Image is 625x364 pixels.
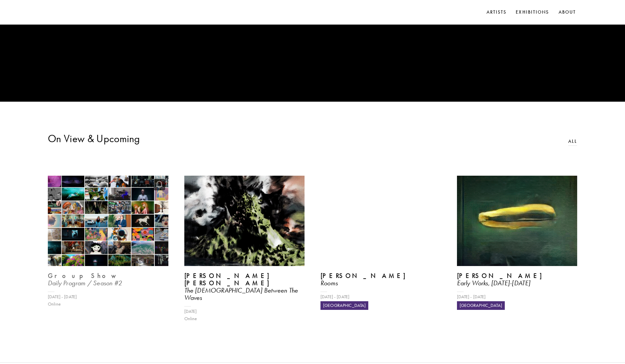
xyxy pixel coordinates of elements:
[320,176,441,310] a: [PERSON_NAME]Rooms[DATE] - [DATE][GEOGRAPHIC_DATA]
[184,308,305,315] div: [DATE]
[320,301,368,310] div: [GEOGRAPHIC_DATA]
[485,7,508,17] a: Artists
[184,315,305,322] div: Online
[48,132,140,145] h3: On View & Upcoming
[320,279,338,287] i: Rooms
[46,174,170,267] img: Exhibition Image
[514,7,550,17] a: Exhibitions
[557,7,578,17] a: About
[184,286,298,302] i: The [DEMOGRAPHIC_DATA] Between The Waves
[184,176,305,266] img: Exhibition Image
[48,176,168,308] a: Exhibition ImageGroup ShowDaily Program / Season #2[DATE] - [DATE]Online
[568,138,577,145] a: All
[48,272,119,280] b: Group Show
[457,176,578,310] a: Exhibition Image[PERSON_NAME]Early Works, [DATE]-[DATE][DATE] - [DATE][GEOGRAPHIC_DATA]
[457,176,578,266] img: Exhibition Image
[457,279,531,287] i: Early Works, [DATE]-[DATE]
[457,301,505,310] div: [GEOGRAPHIC_DATA]
[48,293,168,301] div: [DATE] - [DATE]
[184,272,281,287] b: [PERSON_NAME] [PERSON_NAME]
[48,301,168,308] div: Online
[48,279,122,287] i: Daily Program / Season #2
[184,176,305,322] a: Exhibition Image[PERSON_NAME] [PERSON_NAME]The [DEMOGRAPHIC_DATA] Between The Waves[DATE]Online
[457,293,578,301] div: [DATE] - [DATE]
[320,272,417,280] b: [PERSON_NAME]
[457,272,554,280] b: [PERSON_NAME]
[320,293,441,301] div: [DATE] - [DATE]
